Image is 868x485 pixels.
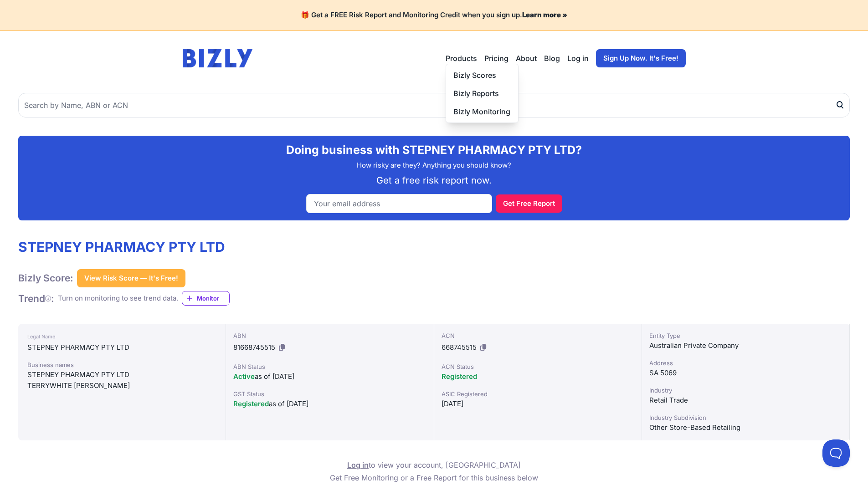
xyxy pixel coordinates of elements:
div: Entity Type [649,331,842,340]
a: Bizly Monitoring [446,102,518,121]
iframe: Toggle Customer Support [822,439,850,467]
button: View Risk Score — It's Free! [77,269,185,287]
div: [DATE] [442,398,634,409]
div: Turn on monitoring to see trend data. [58,293,178,304]
div: TERRYWHITE [PERSON_NAME] [27,380,216,391]
div: STEPNEY PHARMACY PTY LTD [27,342,216,353]
input: Search by Name, ABN or ACN [18,93,850,117]
div: Industry Subdivision [649,413,842,422]
button: Get Free Report [496,194,562,213]
a: Pricing [484,53,508,64]
h1: Bizly Score: [18,272,73,284]
div: as of [DATE] [233,398,426,409]
div: Australian Private Company [649,340,842,351]
h2: Doing business with STEPNEY PHARMACY PTY LTD? [26,143,842,157]
div: Business names [27,360,216,369]
p: Get a free risk report now. [26,174,842,187]
h1: STEPNEY PHARMACY PTY LTD [18,239,230,255]
a: Learn more » [522,10,567,19]
div: Other Store-Based Retailing [649,422,842,433]
span: Monitor [197,294,229,303]
div: SA 5069 [649,368,842,378]
h1: Trend : [18,292,54,305]
span: Registered [233,399,269,408]
p: to view your account, [GEOGRAPHIC_DATA] Get Free Monitoring or a Free Report for this business below [330,459,538,484]
div: Industry [649,386,842,395]
span: 668745515 [442,343,477,352]
button: Products [446,53,477,64]
div: ACN [442,331,634,340]
span: Active [233,372,255,381]
a: Sign Up Now. It's Free! [596,49,686,67]
div: Legal Name [27,331,216,342]
input: Your email address [306,194,492,213]
div: ACN Status [442,362,634,371]
div: ABN Status [233,362,426,371]
a: Monitor [182,291,230,306]
a: Bizly Reports [446,84,518,102]
div: ABN [233,331,426,340]
div: as of [DATE] [233,371,426,382]
a: About [516,53,537,64]
h4: 🎁 Get a FREE Risk Report and Monitoring Credit when you sign up. [11,11,857,20]
a: Blog [544,53,560,64]
div: GST Status [233,389,426,398]
div: Address [649,358,842,368]
p: How risky are they? Anything you should know? [26,160,842,171]
a: Log in [567,53,589,64]
span: 81668745515 [233,343,275,352]
div: ASIC Registered [442,389,634,398]
a: Bizly Scores [446,66,518,84]
div: STEPNEY PHARMACY PTY LTD [27,369,216,380]
div: Retail Trade [649,395,842,406]
span: Registered [442,372,477,381]
a: Log in [347,460,369,470]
